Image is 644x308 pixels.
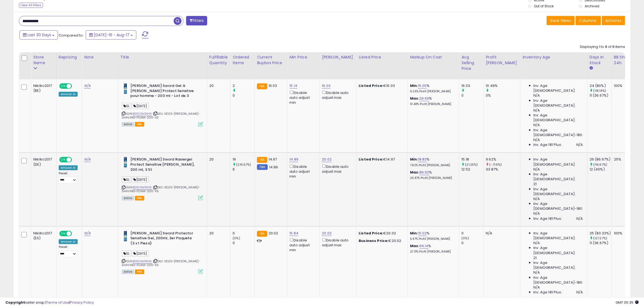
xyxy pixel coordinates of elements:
small: FBA [257,157,267,163]
div: 19 [233,157,255,162]
a: Privacy Policy [70,300,94,305]
span: Inv. Age 181 Plus: [533,142,562,147]
div: 26 (86.67%) [590,157,612,162]
div: 0 [233,241,255,245]
div: % [410,96,455,106]
div: Disable auto adjust max [322,237,352,248]
label: Archived [585,4,600,8]
label: Out of Stock [534,4,554,8]
div: Listed Price [359,54,405,60]
span: Inv. Age [DEMOGRAPHIC_DATA]-180: [533,201,583,211]
div: Nikilko2017 (DE) [33,157,52,167]
span: N/A [533,108,540,113]
div: BB Share 24h. [614,54,634,66]
p: 5.97% Profit [PERSON_NAME] [410,237,455,241]
span: N/A [533,167,540,172]
div: N/A [486,231,516,236]
span: FBA [135,196,144,201]
div: Ordered Items [233,54,252,66]
button: Actions [602,16,625,25]
div: 11 (36.67%) [590,241,612,245]
span: N/A [533,137,540,142]
div: €20.02 [359,238,404,243]
span: | SKU: KD25-[PERSON_NAME]-SHAVING-FOAM-200-X3 [122,112,200,120]
div: % [410,244,455,254]
span: 21 [533,182,537,186]
b: Max: [410,170,420,175]
a: N/A [84,157,91,162]
div: €16.03 [359,83,404,88]
div: Amazon AI [59,92,78,97]
div: Amazon AI [59,239,78,244]
div: 0% [486,93,520,98]
div: Disable auto adjust min [289,90,315,105]
div: 100% [614,83,632,88]
p: 26.87% Profit [PERSON_NAME] [410,176,455,180]
span: N/A [533,241,540,245]
div: 9.62% [486,157,520,162]
img: 41F8kfCSLOL._SL40_.jpg [122,83,129,94]
a: 15.14 [289,83,297,89]
a: 86.93 [420,170,429,175]
small: (216.67%) [236,162,251,167]
b: Min: [410,83,418,88]
span: SL [122,103,131,109]
small: FBA [257,83,267,89]
span: Inv. Age [DEMOGRAPHIC_DATA]: [533,187,583,196]
span: Inv. Age [DEMOGRAPHIC_DATA]: [533,113,583,123]
div: ASIN: [122,157,203,200]
span: Last 30 Days [28,32,51,38]
div: Nikilko2017 (ES) [33,231,52,241]
a: 15.05 [418,83,427,89]
a: N/A [84,231,91,236]
span: N/A [576,290,583,295]
span: N/A [533,93,540,98]
div: 25 (83.33%) [590,231,612,236]
span: ON [60,158,67,162]
div: % [410,83,455,93]
div: seller snap | | [5,300,94,305]
a: N/A [84,83,91,89]
span: SL [122,250,131,257]
a: 18.83 [418,157,427,162]
div: 100% [614,231,632,236]
b: Max: [410,96,420,101]
b: Min: [410,157,418,162]
small: (21.25%) [465,162,478,167]
div: 16.03 [461,83,483,88]
span: 20.02 [269,231,278,236]
span: All listings currently available for purchase on Amazon [122,270,134,274]
img: 41F8kfCSLOL._SL40_.jpg [122,231,129,242]
span: | SKU: KD25-[PERSON_NAME]-SHAVING-FOAM-200-X3 [122,185,200,193]
span: | SKU: KD25-[PERSON_NAME]-SHAVING-FOAM-200-X3 [122,259,200,267]
b: Listed Price: [359,157,383,162]
button: Save View [547,16,575,25]
div: 0 [233,231,255,236]
span: N/A [533,285,540,290]
div: % [410,157,455,167]
div: % [410,231,455,241]
button: Last 30 Days [19,30,58,40]
b: Business Price: [359,238,388,243]
div: 20 [209,231,226,236]
a: 14.89 [289,157,298,162]
div: Repricing [59,54,80,60]
span: N/A [533,270,540,275]
a: Terms of Use [46,300,69,305]
span: ON [60,231,67,236]
small: (0%) [461,236,469,240]
div: % [410,170,455,180]
span: [DATE] [132,250,149,257]
a: 15.84 [289,231,298,236]
div: [PERSON_NAME] [322,54,354,60]
div: Current Buybox Price [257,54,285,66]
div: Min Price [289,54,317,60]
span: Inv. Age [DEMOGRAPHIC_DATA]-180: [533,275,583,285]
p: 6.25% Profit [PERSON_NAME] [410,90,455,93]
div: 20 [209,157,226,162]
span: 14.97 [269,157,277,162]
b: Max: [410,243,420,248]
span: Columns [579,18,596,23]
span: Inv. Age [DEMOGRAPHIC_DATA]: [533,83,583,93]
span: All listings currently available for purchase on Amazon [122,122,134,127]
